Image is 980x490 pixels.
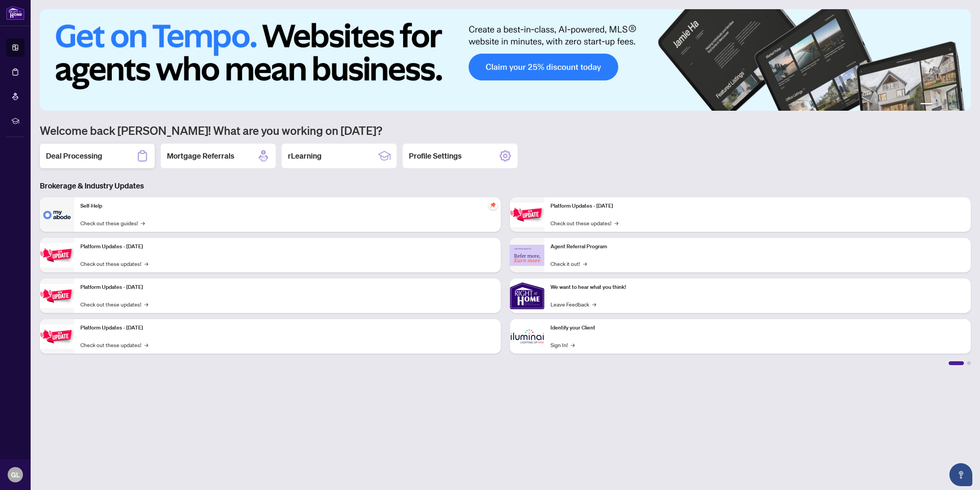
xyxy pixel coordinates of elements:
span: → [141,219,145,227]
button: 5 [954,103,957,106]
h2: rLearning [288,151,322,161]
img: Platform Updates - July 21, 2025 [40,284,74,308]
img: Self-Help [40,197,74,232]
img: Slide 0 [40,9,971,111]
p: Identify your Client [550,324,965,332]
a: Check out these updates!→ [80,300,148,308]
h2: Mortgage Referrals [167,151,234,161]
p: Self-Help [80,202,495,210]
span: pushpin [488,200,498,210]
button: 3 [942,103,945,106]
img: Identify your Client [510,319,544,354]
img: logo [6,6,24,20]
p: Agent Referral Program [550,243,965,251]
img: Platform Updates - June 23, 2025 [510,203,544,227]
a: Check it out!→ [550,259,587,268]
h3: Brokerage & Industry Updates [40,180,971,191]
p: Platform Updates - [DATE] [550,202,965,210]
h2: Deal Processing [46,151,102,161]
p: Platform Updates - [DATE] [80,283,495,292]
span: → [144,259,148,268]
img: We want to hear what you think! [510,279,544,313]
a: Check out these updates!→ [80,259,148,268]
button: Open asap [949,463,972,486]
p: Platform Updates - [DATE] [80,243,495,251]
a: Check out these guides!→ [80,219,145,227]
button: 2 [936,103,939,106]
span: → [144,341,148,349]
span: → [614,219,618,227]
p: Platform Updates - [DATE] [80,324,495,332]
a: Check out these updates!→ [550,219,618,227]
span: → [592,300,596,308]
span: → [571,341,575,349]
img: Agent Referral Program [510,245,544,266]
span: → [583,259,587,268]
button: 6 [960,103,963,106]
a: Check out these updates!→ [80,341,148,349]
img: Platform Updates - July 8, 2025 [40,324,74,349]
span: GL [11,469,20,480]
p: We want to hear what you think! [550,283,965,292]
button: 1 [920,103,933,106]
h2: Profile Settings [409,151,462,161]
span: → [144,300,148,308]
a: Sign In!→ [550,341,575,349]
h1: Welcome back [PERSON_NAME]! What are you working on [DATE]? [40,123,971,138]
button: 4 [948,103,951,106]
img: Platform Updates - September 16, 2025 [40,243,74,267]
a: Leave Feedback→ [550,300,596,308]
